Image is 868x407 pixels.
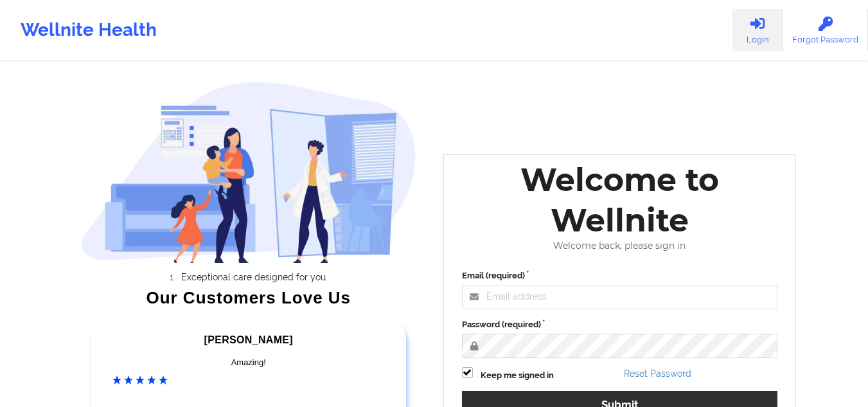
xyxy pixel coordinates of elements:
label: Email (required) [462,269,778,282]
li: Exceptional care designed for you. [93,272,416,282]
a: Forgot Password [783,9,868,51]
a: Login [732,9,783,51]
div: Amazing! [112,356,385,369]
a: Reset Password [624,368,691,379]
label: Keep me signed in [481,369,554,382]
div: Welcome to Wellnite [453,159,787,240]
label: Password (required) [462,318,778,331]
div: Our Customers Love Us [81,291,416,304]
img: wellnite-auth-hero_200.c722682e.png [81,81,416,263]
input: Email address [462,285,778,309]
span: [PERSON_NAME] [204,334,293,345]
div: Welcome back, please sign in [453,240,787,251]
